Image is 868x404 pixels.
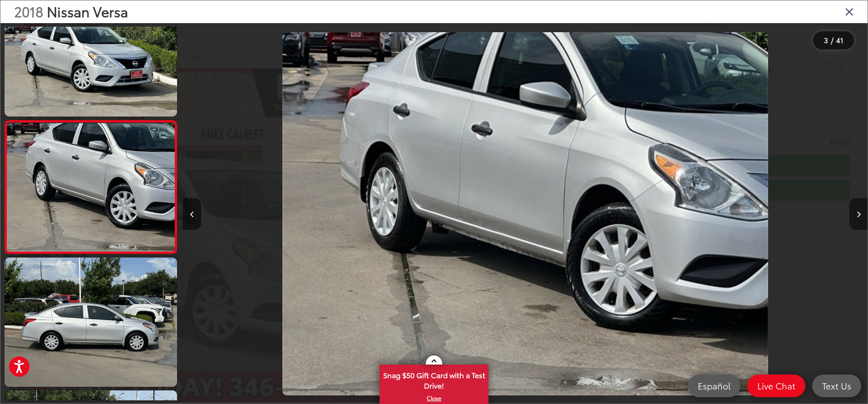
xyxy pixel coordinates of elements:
[830,37,834,44] span: /
[3,256,179,388] img: 2018 Nissan Versa 1.6 S Plus
[14,1,43,21] span: 2018
[849,198,868,230] button: Next image
[836,35,843,45] span: 41
[5,123,176,251] img: 2018 Nissan Versa 1.6 S Plus
[753,380,800,391] span: Live Chat
[183,32,868,396] div: 2018 Nissan Versa 1.6 S Plus 2
[693,380,735,391] span: Español
[747,375,805,397] a: Live Chat
[812,375,861,397] a: Text Us
[845,5,854,17] i: Close gallery
[818,380,856,391] span: Text Us
[824,35,828,45] span: 3
[47,1,128,21] span: Nissan Versa
[380,365,488,393] span: Snag $50 Gift Card with a Test Drive!
[183,198,201,230] button: Previous image
[688,375,740,397] a: Español
[282,32,768,396] img: 2018 Nissan Versa 1.6 S Plus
